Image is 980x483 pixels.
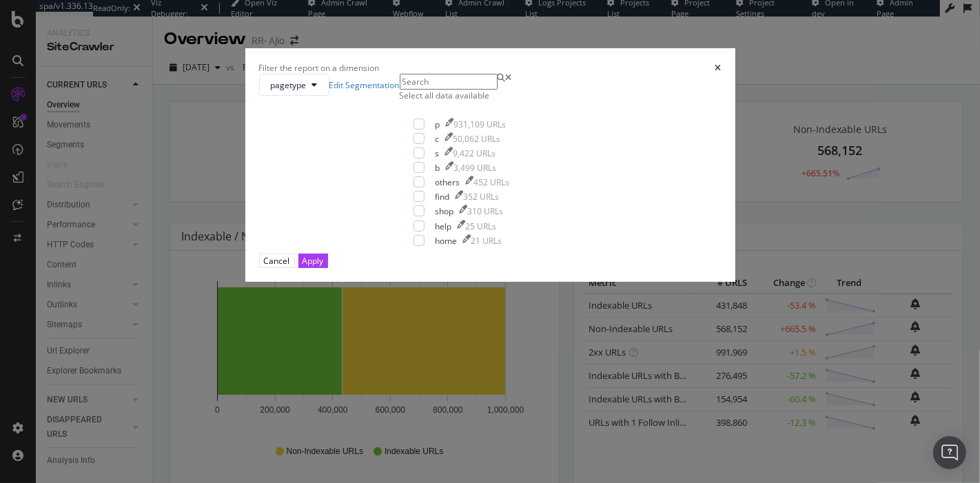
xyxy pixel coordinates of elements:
[271,79,307,91] span: pagetype
[715,62,722,74] div: times
[471,235,502,247] div: 21 URLs
[259,74,329,96] button: pagetype
[436,119,440,130] div: p
[329,79,400,91] a: Edit Segmentation
[454,162,497,174] div: 3,499 URLs
[259,254,295,268] button: Cancel
[264,255,290,267] div: Cancel
[436,205,454,217] div: shop
[436,147,440,159] div: s
[436,235,458,247] div: home
[468,205,504,217] div: 310 URLs
[298,254,328,268] button: Apply
[259,62,380,74] div: Filter the report on a dimension
[400,90,524,101] div: Select all data available
[436,191,450,203] div: find
[453,147,496,159] div: 9,422 URLs
[474,176,510,188] div: 452 URLs
[464,191,500,203] div: 352 URLs
[453,133,501,145] div: 50,062 URLs
[436,220,452,232] div: help
[933,436,966,469] div: Open Intercom Messenger
[436,133,440,145] div: c
[400,74,498,90] input: Search
[436,162,440,174] div: b
[466,220,497,232] div: 25 URLs
[303,255,324,267] div: Apply
[436,176,460,188] div: others
[245,48,735,282] div: modal
[454,119,507,130] div: 931,109 URLs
